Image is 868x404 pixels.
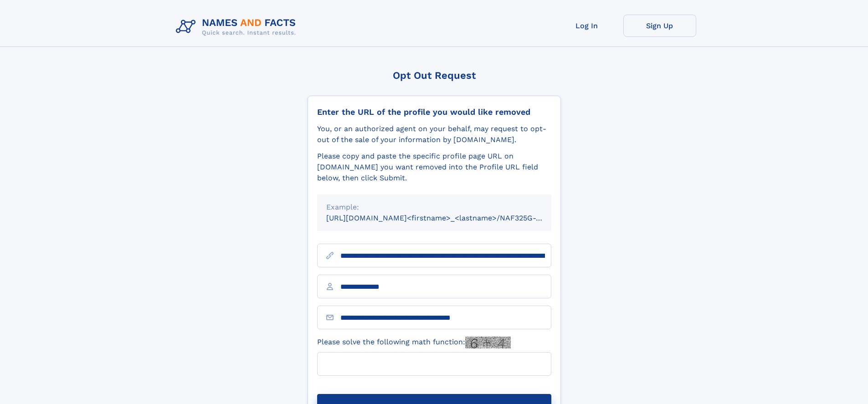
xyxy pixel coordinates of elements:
[326,214,569,222] small: [URL][DOMAIN_NAME]<firstname>_<lastname>/NAF325G-xxxxxxxx
[317,107,551,117] div: Enter the URL of the profile you would like removed
[550,15,623,37] a: Log In
[317,337,511,348] label: Please solve the following math function:
[623,15,696,37] a: Sign Up
[172,15,303,39] img: Logo Names and Facts
[317,123,551,145] div: You, or an authorized agent on your behalf, may request to opt-out of the sale of your informatio...
[317,151,551,184] div: Please copy and paste the specific profile page URL on [DOMAIN_NAME] you want removed into the Pr...
[326,202,542,213] div: Example:
[308,70,561,81] div: Opt Out Request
